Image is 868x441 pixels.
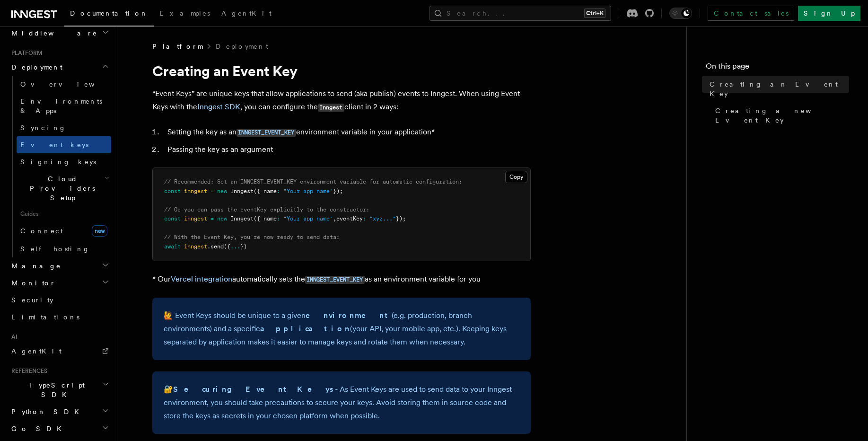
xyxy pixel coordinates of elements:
[224,243,230,250] span: ({
[210,215,214,222] span: =
[230,243,240,250] span: ...
[277,188,280,194] span: :
[706,61,849,76] h4: On this page
[8,367,47,375] span: References
[165,125,531,139] li: Setting the key as an environment variable in your application*
[171,274,232,283] a: Vercel integration
[17,174,105,203] span: Cloud Providers Setup
[706,76,849,102] a: Creating an Event Key
[184,243,207,250] span: inngest
[17,119,111,136] a: Syncing
[164,206,369,213] span: // Or you can pass the eventKey explicitly to the constructor:
[20,97,102,115] span: Environments & Apps
[8,25,111,42] button: Middleware
[17,206,111,221] span: Guides
[430,6,611,21] button: Search...Ctrl+K
[8,257,111,274] button: Manage
[336,215,363,222] span: eventKey
[164,234,340,240] span: // With the Event Key, you're now ready to send data:
[164,383,519,423] p: 🔐 - As Event Keys are used to send data to your Inngest environment, you should take precautions ...
[277,215,280,222] span: :
[173,385,335,394] strong: Securing Event Keys
[20,227,63,235] span: Connect
[230,215,254,222] span: Inngest
[20,158,96,166] span: Signing keys
[8,309,111,326] a: Limitations
[8,377,111,403] button: TypeScript SDK
[8,59,111,76] button: Deployment
[217,215,227,222] span: new
[64,3,154,26] a: Documentation
[17,153,111,170] a: Signing keys
[708,6,794,21] a: Contact sales
[17,240,111,257] a: Self hosting
[8,407,85,416] span: Python SDK
[11,296,53,304] span: Security
[8,278,56,288] span: Monitor
[184,215,207,222] span: inngest
[798,6,860,21] a: Sign Up
[17,170,111,206] button: Cloud Providers Setup
[8,62,62,72] span: Deployment
[210,188,214,194] span: =
[711,102,849,129] a: Creating a new Event Key
[715,106,849,125] span: Creating a new Event Key
[237,127,296,136] a: INNGEST_EVENT_KEY
[8,76,111,257] div: Deployment
[318,104,344,112] code: Inngest
[17,93,111,119] a: Environments & Apps
[260,324,350,333] strong: application
[8,49,43,57] span: Platform
[164,188,181,194] span: const
[505,171,527,183] button: Copy
[710,79,849,98] span: Creating an Event Key
[8,380,102,399] span: TypeScript SDK
[164,309,519,349] p: 🙋 Event Keys should be unique to a given (e.g. production, branch environments) and a specific (y...
[197,102,240,111] a: Inngest SDK
[8,343,111,360] a: AgentKit
[8,424,67,433] span: Go SDK
[369,215,396,222] span: "xyz..."
[230,188,254,194] span: Inngest
[11,313,79,321] span: Limitations
[20,124,66,132] span: Syncing
[305,276,365,284] code: INNGEST_EVENT_KEY
[8,403,111,420] button: Python SDK
[165,143,531,156] li: Passing the key as an argument
[254,188,277,194] span: ({ name
[8,420,111,437] button: Go SDK
[207,243,224,250] span: .send
[152,273,531,286] p: * Our automatically sets the as an environment variable for you
[8,274,111,291] button: Monitor
[217,188,227,194] span: new
[154,3,216,26] a: Examples
[283,188,333,194] span: "Your app name"
[11,347,61,355] span: AgentKit
[152,87,531,114] p: “Event Keys” are unique keys that allow applications to send (aka publish) events to Inngest. Whe...
[669,8,692,19] button: Toggle dark mode
[92,225,107,237] span: new
[159,9,210,17] span: Examples
[584,9,605,18] kbd: Ctrl+K
[20,141,88,149] span: Event keys
[283,215,333,222] span: "Your app name"
[17,76,111,93] a: Overview
[20,80,118,88] span: Overview
[70,9,148,17] span: Documentation
[152,42,202,51] span: Platform
[216,42,268,51] a: Deployment
[333,215,336,222] span: ,
[8,291,111,309] a: Security
[333,188,343,194] span: });
[164,178,462,185] span: // Recommended: Set an INNGEST_EVENT_KEY environment variable for automatic configuration:
[396,215,406,222] span: });
[164,243,181,250] span: await
[305,274,365,283] a: INNGEST_EVENT_KEY
[152,62,531,79] h1: Creating an Event Key
[363,215,366,222] span: :
[216,3,277,26] a: AgentKit
[8,333,18,341] span: AI
[164,215,181,222] span: const
[17,221,111,240] a: Connectnew
[221,9,272,17] span: AgentKit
